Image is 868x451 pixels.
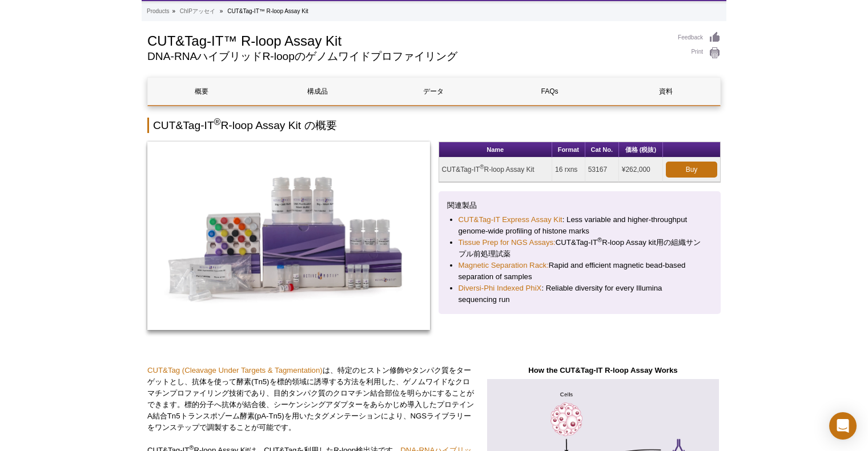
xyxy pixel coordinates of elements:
[214,117,221,127] sup: ®
[439,142,552,158] th: Name
[829,412,857,440] div: Open Intercom Messenger
[459,237,701,260] li: CUT&Tag-IT R-loop Assay kit用の組織サンプル前処理試薬
[678,31,721,44] a: Feedback
[459,260,549,271] a: Magnetic Separation Rack:
[147,365,477,433] p: は、特定のヒストン修飾やタンパク質をターゲットとし、抗体を使って酵素(Tn5)を標的領域に誘導する方法を利用した、ゲノムワイドなクロマチンプロファイリング技術であり、目的タンパク質のクロマチン結...
[180,6,215,17] a: ChIPアッセイ
[597,236,602,243] sup: ®
[439,158,552,182] td: CUT&Tag-IT R-loop Assay Kit
[612,78,720,105] a: 資料
[619,158,663,182] td: ¥262,000
[459,283,542,294] a: Diversi-Phi Indexed PhiX
[147,142,430,330] img: CUT&Tag-IT<sup>®</sup> R-loop Assay Kit
[459,260,701,283] li: Rapid and efficient magnetic bead-based separation of samples
[666,162,717,178] a: Buy
[380,78,487,105] a: データ
[147,31,666,49] h1: CUT&Tag-IT™ R-loop Assay Kit
[678,47,721,59] a: Print
[552,142,585,158] th: Format
[528,366,677,375] strong: How the CUT&Tag-IT R-loop Assay Works
[189,444,194,450] sup: ®
[227,8,308,14] li: CUT&Tag-IT™ R-loop Assay Kit
[147,51,666,62] h2: DNA-RNAハイブリッドR-loopのゲノムワイドプロファイリング
[585,158,619,182] td: 53167
[459,214,562,226] a: CUT&Tag-IT Express Assay Kit
[496,78,604,105] a: FAQs
[147,6,169,17] a: Products
[585,142,619,158] th: Cat No.
[459,237,556,248] a: Tissue Prep for NGS Assays:
[619,142,663,158] th: 価格 (税抜)
[459,283,701,305] li: : Reliable diversity for every Illumina sequencing run
[480,164,484,170] sup: ®
[147,118,721,133] h2: CUT&Tag-IT R-loop Assay Kit の概要
[552,158,585,182] td: 16 rxns
[147,366,323,375] a: CUT&Tag (Cleavage Under Targets & Tagmentation)
[459,214,701,237] li: : Less variable and higher-throughput genome-wide profiling of histone marks
[220,8,223,14] li: »
[148,78,255,105] a: 概要
[172,8,175,14] li: »
[447,200,713,211] p: 関連製品
[264,78,371,105] a: 構成品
